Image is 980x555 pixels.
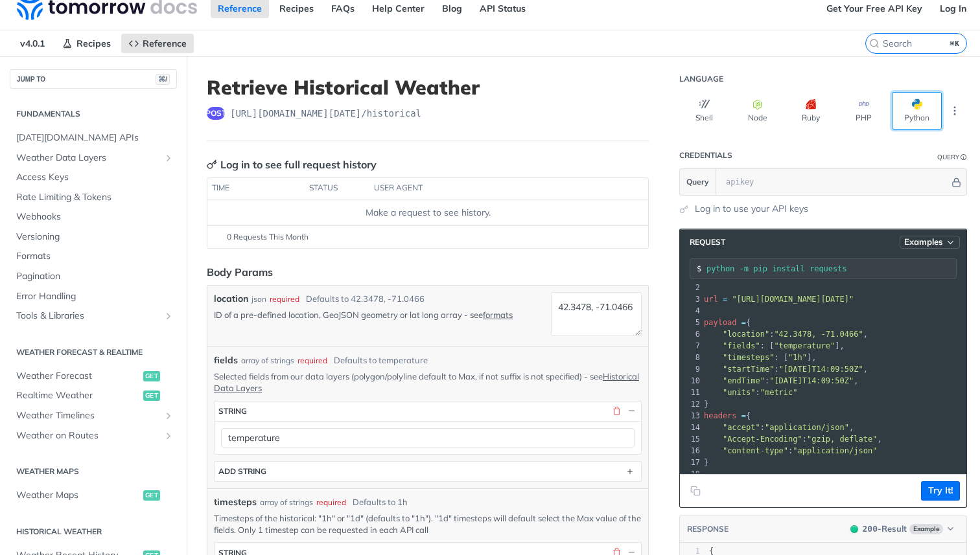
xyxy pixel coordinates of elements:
[892,92,942,130] button: Python
[16,270,174,283] span: Pagination
[680,169,716,195] button: Query
[143,371,160,381] span: get
[788,353,807,362] span: "1h"
[551,292,642,336] textarea: 42.3478, -71.0466
[10,69,177,89] button: JUMP TO⌘/
[723,330,769,339] span: "location"
[704,341,845,350] span: : [ ],
[334,354,428,367] div: Defaults to temperature
[214,512,642,536] p: Timesteps of the historical: "1h" or "1d" (defaults to "1h"). "1d" timesteps will default select ...
[680,352,702,363] div: 8
[723,353,774,362] span: "timesteps"
[704,411,751,420] span: {
[213,206,643,220] div: Make a request to see history.
[214,370,642,394] p: Selected fields from our data layers (polygon/polyline default to Max, if not suffix is not speci...
[270,293,299,305] div: required
[680,282,702,293] div: 2
[680,468,702,480] div: 18
[10,108,177,120] h2: Fundamentals
[251,293,266,305] div: json
[369,178,622,199] th: user agent
[214,354,238,367] span: fields
[695,202,808,216] a: Log in to use your API keys
[863,523,907,536] div: - Result
[16,429,160,442] span: Weather on Routes
[704,411,737,420] span: headers
[241,355,294,367] div: array of strings
[10,346,177,358] h2: Weather Forecast & realtime
[10,128,177,148] a: [DATE][DOMAIN_NAME] APIs
[704,388,798,397] span: :
[704,423,854,432] span: : ,
[207,157,377,172] div: Log in to see full request history
[143,38,187,49] span: Reference
[680,293,702,305] div: 3
[850,525,858,533] span: 200
[680,445,702,457] div: 16
[207,264,273,280] div: Body Params
[950,176,963,188] button: Hide
[10,367,177,386] a: Weather Forecastget
[10,148,177,168] a: Weather Data LayersShow subpages for Weather Data Layers
[704,376,859,385] span: : ,
[704,353,817,362] span: : [ ],
[863,524,878,534] span: 200
[10,406,177,425] a: Weather TimelinesShow subpages for Weather Timelines
[723,446,788,455] span: "content-type"
[844,523,960,536] button: 200200-ResultExample
[16,131,174,144] span: [DATE][DOMAIN_NAME] APIs
[723,341,760,350] span: "fields"
[680,457,702,468] div: 17
[611,405,622,417] button: Delete
[16,370,140,383] span: Weather Forecast
[765,423,849,432] span: "application/json"
[904,236,943,247] span: Examples
[704,318,737,327] span: payload
[704,458,708,467] span: }
[774,330,863,339] span: "42.3478, -71.0466"
[16,489,140,502] span: Weather Maps
[769,376,854,385] span: "[DATE]T14:09:50Z"
[143,391,160,401] span: get
[961,154,967,161] i: Information
[679,92,729,130] button: Shell
[706,264,956,273] input: Request instructions
[945,101,964,120] button: More Languages
[16,250,174,263] span: Formats
[680,410,702,422] div: 13
[719,169,950,195] input: apikey
[16,171,174,184] span: Access Keys
[839,92,889,130] button: PHP
[921,481,960,501] button: Try It!
[207,107,225,120] span: post
[207,178,305,199] th: time
[143,490,160,501] span: get
[704,446,877,455] span: :
[680,328,702,340] div: 6
[76,38,111,49] span: Recipes
[16,310,160,323] span: Tools & Libraries
[10,267,177,286] a: Pagination
[869,38,880,49] svg: Search
[207,159,217,170] svg: Key
[680,398,702,410] div: 12
[10,227,177,247] a: Versioning
[779,365,863,374] span: "[DATE]T14:09:50Z"
[214,309,546,321] p: ID of a pre-defined location, GeoJSON geometry or lat long array - see
[625,405,637,417] button: Hide
[16,389,140,402] span: Realtime Weather
[680,340,702,352] div: 7
[16,191,174,204] span: Rate Limiting & Tokens
[10,168,177,187] a: Access Keys
[937,152,967,162] div: QueryInformation
[10,426,177,446] a: Weather on RoutesShow subpages for Weather on Routes
[305,178,369,199] th: status
[10,386,177,405] a: Realtime Weatherget
[741,411,746,420] span: =
[680,387,702,398] div: 11
[793,446,877,455] span: "application/json"
[163,431,174,441] button: Show subpages for Weather on Routes
[260,497,313,508] div: array of strings
[732,295,854,304] span: "[URL][DOMAIN_NAME][DATE]"
[679,150,732,161] div: Credentials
